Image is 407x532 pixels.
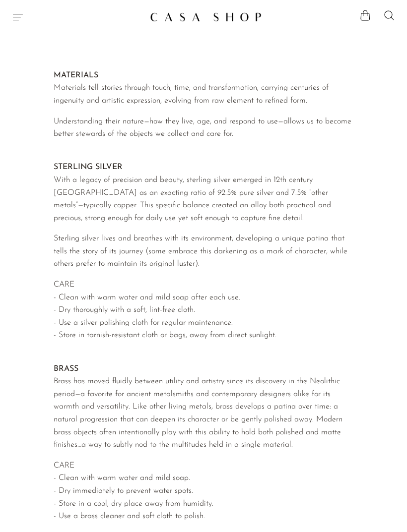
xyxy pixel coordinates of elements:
span: - Clean with warm water and mild soap. [54,474,190,482]
strong: BRASS [54,365,78,373]
button: Menu [12,11,24,23]
span: CARE [54,462,74,470]
p: Sterling silver lives and breathes with its environment, developing a unique patina that tells th... [54,233,353,271]
span: - Store in a cool, dry place away from humidity. [54,500,213,508]
strong: MATERIALS [54,71,98,79]
span: - Use a brass cleaner and soft cloth to polish. [54,512,205,520]
span: Understanding their nature—how they live, age, and respond to use—allows us to become better stew... [54,118,351,138]
p: CARE - Clean with warm water and mild soap after each use. - Dry thoroughly with a soft, lint-fre... [54,279,353,342]
span: Materials tell stories through touch, time, and transformation, carrying centuries of ingenuity a... [54,84,329,105]
span: Brass has moved fluidly between utility and artistry since its discovery in the Neolithic period—... [54,377,342,449]
span: With a legacy of precision and beauty, sterling silver emerged in 12th century [GEOGRAPHIC_DATA] ... [54,176,331,222]
span: - Dry immediately to prevent water spots. [54,487,193,495]
strong: STERLING SILVER [54,163,123,171]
